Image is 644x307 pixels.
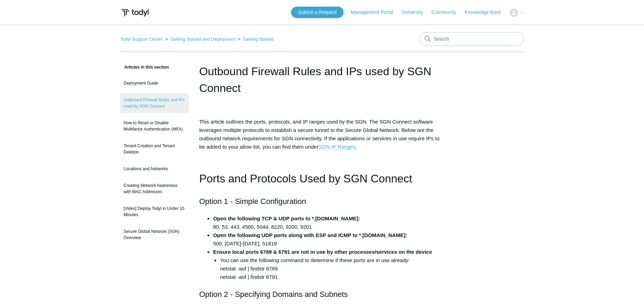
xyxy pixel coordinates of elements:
h2: Option 1 - Simple Configuration [199,195,445,207]
strong: Ensure local ports 6789 & 6791 are not in use by other processes/services on the device [213,249,432,255]
span: This article outlines the ports, protocols, and IP ranges used by the SGN. The SGN Connect softwa... [199,119,439,150]
a: Creating Network Awareness with MAC Addresses [120,179,189,198]
a: Locations and Networks [120,162,189,175]
h1: Outbound Firewall Rules and IPs used by SGN Connect [199,63,445,96]
a: Submit a Request [291,7,344,18]
h1: Ports and Protocols Used by SGN Connect [199,170,445,188]
a: Deployment Guide [120,77,189,90]
strong: Open the following TCP & UDP ports to *.[DOMAIN_NAME]: [213,215,360,221]
h2: Option 2 - Specifying Domains and Subnets [199,288,445,300]
a: Tenant Creation and Tenant Deletion [120,139,189,159]
a: How to Reset or Disable Multifactor Authentication (MFA) [120,116,189,136]
a: Community [432,9,463,16]
li: Todyl Support Center [120,37,164,42]
a: SGN IP Ranges [319,144,355,150]
li: 80, 53, 443, 4500, 5044, 8220, 9200, 9201 [213,214,445,231]
a: [Video] Deploy Todyl in Under 10 Minutes [120,202,189,221]
input: Search [419,32,524,46]
li: You can use the following command to determine if these ports are in use already: netstat -aof | ... [220,256,445,281]
img: Todyl Support Center Help Center home page [120,6,150,19]
a: Getting Started and Deployment [171,37,235,42]
li: Getting Started [236,37,274,42]
li: Getting Started and Deployment [164,37,237,42]
a: Todyl Support Center [120,37,163,42]
a: Knowledge Base [465,9,508,16]
a: University [402,9,430,16]
a: Outbound Firewall Rules and IPs used by SGN Connect [120,93,189,113]
span: Articles in this section [120,65,169,70]
li: 500, [DATE]-[DATE], 51819 [213,231,445,248]
a: Getting Started [243,37,274,42]
a: Secure Global Network (SGN) Overview [120,225,189,244]
strong: Open the following UDP ports along with ESP and ICMP to *.[DOMAIN_NAME]: [213,232,407,238]
a: Management Portal [351,9,400,16]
